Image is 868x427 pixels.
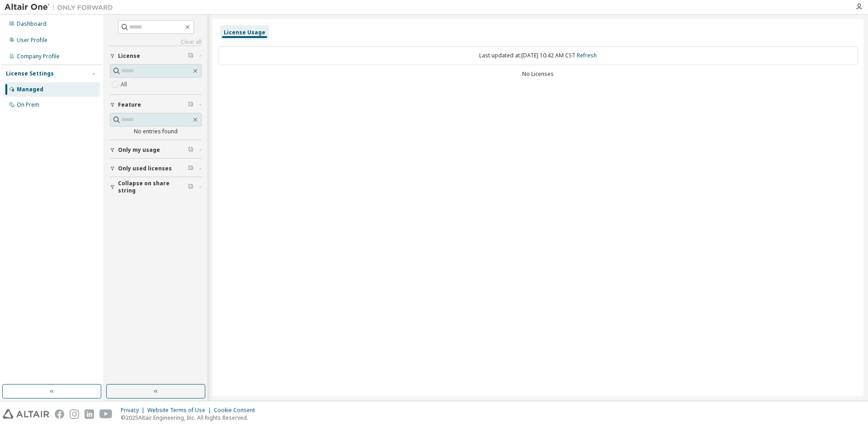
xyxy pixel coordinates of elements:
[118,101,141,108] span: Feature
[99,409,113,419] img: youtube.svg
[214,407,260,414] div: Cookie Consent
[577,52,597,59] a: Refresh
[118,165,172,172] span: Only used licenses
[5,3,118,12] img: Altair One
[224,29,265,36] div: License Usage
[188,52,193,60] span: Clear filter
[110,140,202,160] button: Only my usage
[110,177,202,197] button: Collapse on share string
[110,95,202,115] button: Feature
[110,46,202,66] button: License
[121,79,129,90] label: All
[218,70,858,78] div: No Licenses
[118,52,140,60] span: License
[121,407,147,414] div: Privacy
[17,20,47,28] div: Dashboard
[110,159,202,178] button: Only used licenses
[188,146,193,154] span: Clear filter
[70,409,79,419] img: instagram.svg
[17,86,43,93] div: Managed
[188,101,193,108] span: Clear filter
[17,37,47,44] div: User Profile
[17,101,39,108] div: On Prem
[85,409,94,419] img: linkedin.svg
[218,46,858,65] div: Last updated at: [DATE] 10:42 AM CST
[55,409,64,419] img: facebook.svg
[188,165,193,172] span: Clear filter
[110,38,202,46] a: Clear all
[118,180,188,194] span: Collapse on share string
[188,183,193,191] span: Clear filter
[6,70,54,77] div: License Settings
[17,53,60,60] div: Company Profile
[147,407,214,414] div: Website Terms of Use
[121,414,260,422] p: © 2025 Altair Engineering, Inc. All Rights Reserved.
[110,128,202,135] div: No entries found
[3,409,49,419] img: altair_logo.svg
[118,146,160,154] span: Only my usage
